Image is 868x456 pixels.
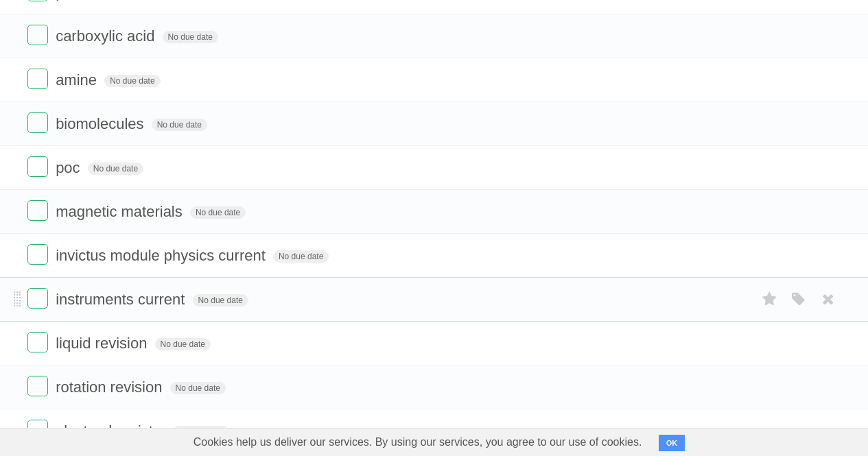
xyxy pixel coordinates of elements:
[56,422,169,440] span: electrochemistry
[173,426,228,438] span: No due date
[27,69,48,89] label: Done
[273,250,329,263] span: No due date
[27,288,48,309] label: Done
[56,159,83,176] span: poc
[190,206,246,219] span: No due date
[56,27,158,45] span: carboxylic acid
[56,115,147,132] span: biomolecules
[56,335,150,352] span: liquid revision
[104,75,160,87] span: No due date
[659,435,685,451] button: OK
[193,294,248,307] span: No due date
[56,247,269,264] span: invictus module physics current
[27,112,48,133] label: Done
[180,429,656,456] span: Cookies help us deliver our services. By using our services, you agree to our use of cookies.
[56,71,100,88] span: amine
[27,244,48,265] label: Done
[56,379,165,396] span: rotation revision
[27,25,48,45] label: Done
[170,382,226,394] span: No due date
[155,338,211,350] span: No due date
[88,163,143,175] span: No due date
[152,119,207,131] span: No due date
[27,420,48,440] label: Done
[27,332,48,352] label: Done
[27,376,48,396] label: Done
[27,200,48,221] label: Done
[27,156,48,177] label: Done
[163,31,218,43] span: No due date
[56,291,188,308] span: instruments current
[757,288,783,311] label: Star task
[56,203,186,220] span: magnetic materials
